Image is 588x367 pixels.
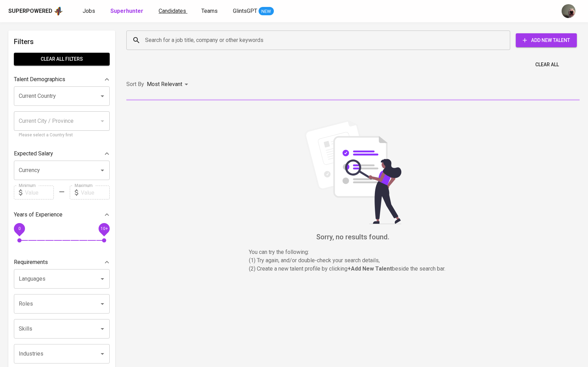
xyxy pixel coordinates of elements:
[14,255,110,269] div: Requirements
[83,8,95,14] span: Jobs
[347,265,392,272] b: + Add New Talent
[98,274,107,284] button: Open
[14,150,53,158] p: Expected Salary
[14,36,110,47] h6: Filters
[535,60,559,69] span: Clear All
[98,299,107,309] button: Open
[110,7,145,16] a: Superhunter
[18,226,20,231] span: 0
[521,36,571,45] span: Add New Talent
[201,8,218,14] span: Teams
[126,231,580,242] h6: Sorry, no results found.
[14,75,65,84] p: Talent Demographics
[100,226,108,231] span: 10+
[98,349,107,359] button: Open
[201,7,219,16] a: Teams
[249,265,457,273] p: (2) Create a new talent profile by clicking beside the search bar.
[516,33,577,47] button: Add New Talent
[14,211,62,219] p: Years of Experience
[14,258,48,266] p: Requirements
[233,7,274,16] a: GlintsGPT NEW
[81,186,110,199] input: Value
[54,6,63,16] img: app logo
[249,256,457,265] p: (1) Try again, and/or double-check your search details,
[14,147,110,161] div: Expected Salary
[159,7,187,16] a: Candidates
[147,80,182,88] p: Most Relevant
[19,55,104,63] span: Clear All filters
[249,248,457,256] p: You can try the following :
[98,91,107,101] button: Open
[19,132,105,139] p: Please select a Country first
[532,58,562,71] button: Clear All
[14,53,110,66] button: Clear All filters
[301,120,405,224] img: file_searching.svg
[25,186,54,199] input: Value
[147,78,191,91] div: Most Relevant
[562,4,576,18] img: aji.muda@glints.com
[14,72,110,86] div: Talent Demographics
[83,7,96,16] a: Jobs
[8,6,63,16] a: Superpoweredapp logo
[14,208,110,222] div: Years of Experience
[233,8,257,14] span: GlintsGPT
[110,8,143,14] b: Superhunter
[126,80,144,88] p: Sort By
[8,7,52,15] div: Superpowered
[98,165,107,175] button: Open
[259,8,274,15] span: NEW
[159,8,186,14] span: Candidates
[98,324,107,334] button: Open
